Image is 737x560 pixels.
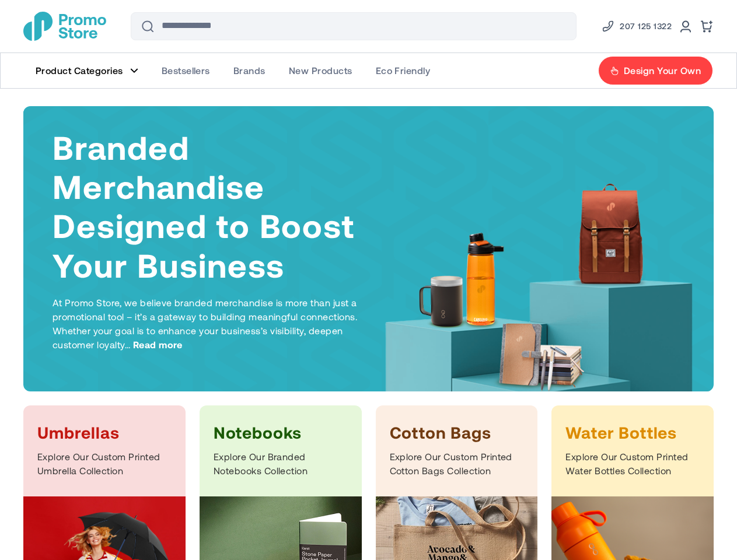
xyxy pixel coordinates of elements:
[565,450,700,478] p: Explore Our Custom Printed Water Bottles Collection
[53,297,357,350] span: At Promo Store, we believe branded merchandise is more than just a promotional tool – it’s a gate...
[364,53,442,88] a: Eco Friendly
[36,65,123,76] span: Product Categories
[24,53,150,88] a: Product Categories
[150,53,222,88] a: Bestsellers
[23,12,106,41] a: store logo
[222,53,277,88] a: Brands
[378,178,704,415] img: Products
[214,450,348,478] p: Explore Our Branded Notebooks Collection
[37,422,172,443] h3: Umbrellas
[53,127,400,284] h1: Branded Merchandise Designed to Boost Your Business
[289,65,352,76] span: New Products
[390,450,524,478] p: Explore Our Custom Printed Cotton Bags Collection
[620,19,672,33] span: 207 125 1322
[565,422,700,443] h3: Water Bottles
[37,450,172,478] p: Explore Our Custom Printed Umbrella Collection
[233,65,266,76] span: Brands
[390,422,524,443] h3: Cotton Bags
[162,65,210,76] span: Bestsellers
[277,53,364,88] a: New Products
[23,12,106,41] img: Promotional Merchandise
[624,65,701,76] span: Design Your Own
[134,12,162,40] button: Search
[376,65,431,76] span: Eco Friendly
[598,56,713,85] a: Design Your Own
[601,19,672,33] a: Phone
[214,422,348,443] h3: Notebooks
[133,338,183,352] span: Read more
